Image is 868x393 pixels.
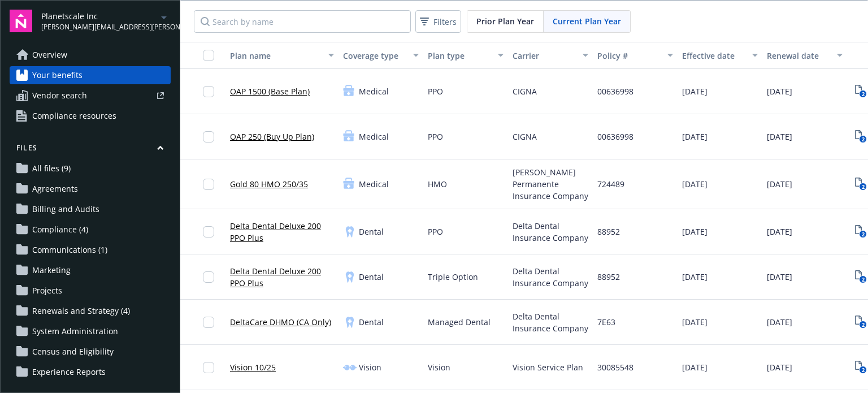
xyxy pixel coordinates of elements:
span: PPO [428,85,443,97]
span: CIGNA [513,131,537,142]
input: Toggle Row Selected [203,317,214,328]
button: Renewal date [762,42,847,69]
span: Overview [32,46,67,64]
a: Vision 10/25 [230,361,276,373]
span: Planetscale Inc [41,10,157,22]
button: Carrier [508,42,593,69]
span: Current Plan Year [553,15,621,27]
span: 00636998 [597,131,633,142]
span: HMO [428,178,447,190]
span: Triple Option [428,271,478,283]
span: All files (9) [32,159,71,178]
span: Census and Eligibility [32,343,114,361]
span: Prior Plan Year [476,15,534,27]
a: Census and Eligibility [10,343,171,361]
text: 2 [861,321,864,329]
a: Billing and Audits [10,200,171,218]
input: Toggle Row Selected [203,131,214,142]
text: 2 [861,231,864,238]
span: [DATE] [767,361,792,373]
span: 88952 [597,226,620,237]
span: 30085548 [597,361,633,373]
span: Dental [359,271,384,283]
a: Experience Reports [10,363,171,381]
span: [DATE] [767,131,792,142]
a: Agreements [10,180,171,198]
text: 2 [861,276,864,283]
span: [DATE] [682,178,708,190]
div: Coverage type [343,50,406,62]
span: 00636998 [597,85,633,97]
span: 88952 [597,271,620,283]
span: Vision [428,361,450,373]
button: Coverage type [338,42,423,69]
span: Dental [359,226,384,237]
span: [PERSON_NAME][EMAIL_ADDRESS][PERSON_NAME][DOMAIN_NAME] [41,22,157,32]
span: [DATE] [682,361,708,373]
div: Renewal date [767,50,830,62]
span: System Administration [32,322,118,340]
img: navigator-logo.svg [10,10,32,32]
button: Filters [415,10,461,33]
button: Files [10,143,171,157]
span: Vendor search [32,87,87,105]
a: OAP 250 (Buy Up Plan) [230,131,314,142]
span: [DATE] [767,85,792,97]
button: Plan type [423,42,508,69]
a: Marketing [10,261,171,279]
span: [DATE] [767,178,792,190]
span: Medical [359,85,389,97]
span: Filters [418,14,459,30]
text: 2 [861,136,864,143]
a: DeltaCare DHMO (CA Only) [230,316,331,328]
span: Delta Dental Insurance Company [513,265,588,289]
a: Vendor search [10,87,171,105]
div: Effective date [682,50,745,62]
div: Carrier [513,50,576,62]
a: All files (9) [10,159,171,178]
span: Experience Reports [32,363,106,381]
span: Managed Dental [428,316,491,328]
a: Projects [10,282,171,300]
a: Gold 80 HMO 250/35 [230,178,308,190]
span: Filters [433,16,457,28]
text: 2 [861,90,864,98]
span: Delta Dental Insurance Company [513,220,588,244]
span: [DATE] [767,271,792,283]
button: Plan name [225,42,338,69]
span: Compliance (4) [32,221,88,239]
input: Search by name [194,10,411,33]
span: Vision [359,361,381,373]
span: [DATE] [767,226,792,237]
span: [DATE] [767,316,792,328]
span: Compliance resources [32,107,116,125]
text: 2 [861,366,864,374]
div: Plan name [230,50,322,62]
span: Your benefits [32,66,83,84]
div: Plan type [428,50,491,62]
a: Your benefits [10,66,171,84]
span: Dental [359,316,384,328]
button: Effective date [678,42,762,69]
span: [DATE] [682,85,708,97]
span: 7E63 [597,316,615,328]
span: Agreements [32,180,78,198]
span: Renewals and Strategy (4) [32,302,130,320]
span: [DATE] [682,226,708,237]
input: Toggle Row Selected [203,271,214,283]
span: Vision Service Plan [513,361,583,373]
span: [DATE] [682,131,708,142]
input: Toggle Row Selected [203,179,214,190]
button: Planetscale Inc[PERSON_NAME][EMAIL_ADDRESS][PERSON_NAME][DOMAIN_NAME]arrowDropDown [41,10,171,32]
span: PPO [428,226,443,237]
text: 2 [861,183,864,191]
input: Toggle Row Selected [203,226,214,237]
input: Select all [203,50,214,61]
span: [PERSON_NAME] Permanente Insurance Company [513,166,588,202]
a: Compliance resources [10,107,171,125]
a: arrowDropDown [157,10,171,24]
button: Policy # [593,42,678,69]
a: Delta Dental Deluxe 200 PPO Plus [230,220,334,244]
a: System Administration [10,322,171,340]
span: CIGNA [513,85,537,97]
